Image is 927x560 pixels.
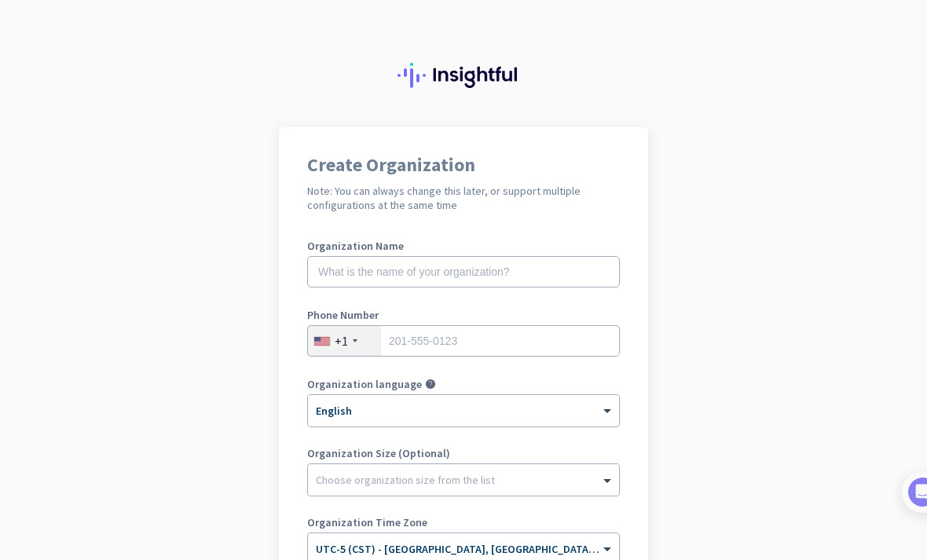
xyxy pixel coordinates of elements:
label: Phone Number [307,309,620,320]
label: Organization Name [307,240,620,251]
h1: Create Organization [307,156,620,174]
input: What is the name of your organization? [307,256,620,287]
input: 201-555-0123 [307,325,620,357]
i: help [425,379,436,390]
label: Organization Size (Optional) [307,448,620,459]
img: Insightful [398,63,529,88]
h2: Note: You can always change this later, or support multiple configurations at the same time [307,184,620,212]
label: Organization Time Zone [307,517,620,528]
label: Organization language [307,379,422,390]
div: +1 [335,333,348,349]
